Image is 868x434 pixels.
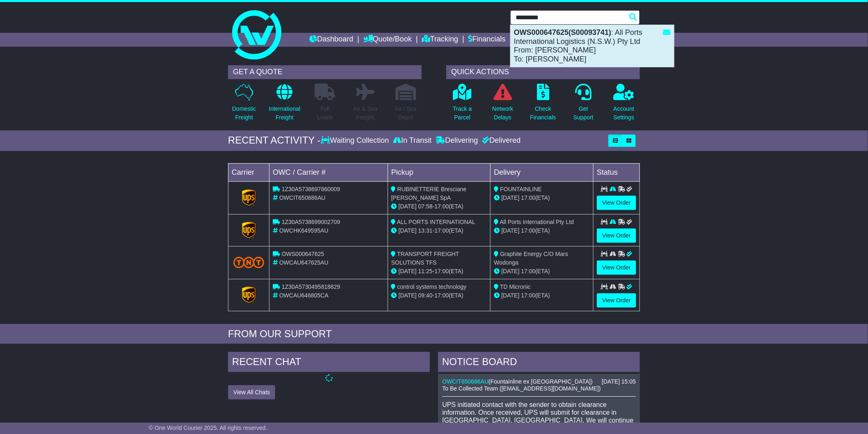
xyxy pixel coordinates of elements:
[242,287,256,303] img: GetCarrierServiceLogo
[442,385,601,392] span: To Be Collected Team ([EMAIL_ADDRESS][DOMAIN_NAME])
[491,163,594,181] td: Delivery
[391,267,487,276] div: - (ETA)
[279,227,329,234] span: OWCHK649595AU
[418,268,433,274] span: 11:25
[422,33,458,47] a: Tracking
[391,226,487,235] div: - (ETA)
[391,291,487,300] div: - (ETA)
[434,136,480,145] div: Delivering
[521,194,535,201] span: 17:00
[494,291,590,300] div: (ETA)
[494,267,590,276] div: (ETA)
[363,33,412,47] a: Quote/Book
[399,268,417,274] span: [DATE]
[397,219,475,225] span: ALL PORTS INTERNATIONAL
[573,83,594,126] a: GetSupport
[434,227,449,234] span: 17:00
[269,105,300,122] p: International Freight
[395,105,417,122] p: Air / Sea Depot
[501,268,519,274] span: [DATE]
[597,260,636,275] a: View Order
[613,83,635,126] a: AccountSettings
[321,136,391,145] div: Waiting Collection
[614,105,635,122] p: Account Settings
[453,105,472,122] p: Track a Parcel
[282,283,340,290] span: 1Z30A5730495818829
[492,105,513,122] p: Network Delays
[438,352,640,374] div: NOTICE BOARD
[228,328,640,340] div: FROM OUR SUPPORT
[501,227,519,234] span: [DATE]
[500,283,531,290] span: TD Micronic
[270,163,388,181] td: OWC / Carrier #
[594,163,640,181] td: Status
[391,251,459,266] span: TRANSPORT FREIGHT SOLUTIONS TFS
[501,292,519,299] span: [DATE]
[597,228,636,243] a: View Order
[452,83,472,126] a: Track aParcel
[521,292,535,299] span: 17:00
[282,219,340,225] span: 1Z30A5738699002709
[315,105,335,122] p: Full Loads
[602,378,636,385] div: [DATE] 15:05
[511,25,674,67] div: : All Ports International Logistics (N.S.W.) Pty Ltd From: [PERSON_NAME] To: [PERSON_NAME]
[521,227,535,234] span: 17:00
[391,186,467,201] span: RUBINETTERIE Bresciane [PERSON_NAME] SpA
[521,268,535,274] span: 17:00
[468,33,506,47] a: Financials
[573,105,594,122] p: Get Support
[491,378,591,385] span: Fountainline ex [GEOGRAPHIC_DATA]
[391,136,434,145] div: In Transit
[500,186,542,192] span: FOUNTAINLINE
[242,190,256,206] img: GetCarrierServiceLogo
[442,378,636,385] div: ( )
[279,194,326,201] span: OWCIT650686AU
[149,425,267,431] span: © One World Courier 2025. All rights reserved.
[442,378,489,385] a: OWCIT650686AU
[500,219,574,225] span: All Ports International Pty Ltd
[242,222,256,238] img: GetCarrierServiceLogo
[309,33,353,47] a: Dashboard
[279,259,329,266] span: OWCAU647625AU
[494,251,568,266] span: Graphite Energy C/O Mars Wodonga
[353,105,377,122] p: Air & Sea Freight
[514,28,611,37] strong: OWS000647625(S00093741)
[494,194,590,202] div: (ETA)
[597,196,636,210] a: View Order
[228,163,270,181] td: Carrier
[418,292,433,299] span: 09:40
[279,292,329,299] span: OWCAU646805CA
[388,163,491,181] td: Pickup
[228,352,430,374] div: RECENT CHAT
[530,83,557,126] a: CheckFinancials
[232,83,256,126] a: DomesticFreight
[446,65,640,79] div: QUICK ACTIONS
[399,203,417,210] span: [DATE]
[228,135,321,146] div: RECENT ACTIVITY -
[232,105,256,122] p: Domestic Freight
[282,186,340,192] span: 1Z30A5738697860009
[418,203,433,210] span: 07:58
[268,83,301,126] a: InternationalFreight
[492,83,514,126] a: NetworkDelays
[233,257,264,268] img: TNT_Domestic.png
[399,227,417,234] span: [DATE]
[501,194,519,201] span: [DATE]
[399,292,417,299] span: [DATE]
[282,251,324,257] span: OWS000647625
[418,227,433,234] span: 13:31
[434,268,449,274] span: 17:00
[434,292,449,299] span: 17:00
[480,136,521,145] div: Delivered
[228,65,422,79] div: GET A QUOTE
[434,203,449,210] span: 17:00
[494,226,590,235] div: (ETA)
[397,283,467,290] span: control systems technology
[391,202,487,211] div: - (ETA)
[597,293,636,308] a: View Order
[228,385,275,400] button: View All Chats
[530,105,556,122] p: Check Financials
